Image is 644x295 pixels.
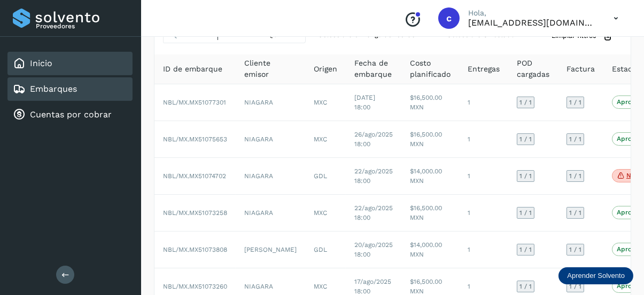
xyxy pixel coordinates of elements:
span: 17/ago/2025 18:00 [354,278,391,295]
span: POD cargadas [517,58,549,80]
a: Cuentas por cobrar [30,109,112,119]
span: Origen [314,63,337,75]
td: $14,000.00 MXN [401,158,459,195]
span: [DATE] 18:00 [354,94,375,111]
td: $16,500.00 MXN [401,84,459,121]
td: GDL [305,232,346,268]
td: MXC [305,195,346,232]
td: MXC [305,84,346,121]
span: 1 / 1 [569,136,581,142]
td: MXC [305,121,346,158]
td: $16,500.00 MXN [401,121,459,158]
span: NBL/MX.MX51073808 [163,246,227,253]
span: 22/ago/2025 18:00 [354,204,393,221]
span: Fecha de embarque [354,58,393,80]
span: NBL/MX.MX51077301 [163,99,226,106]
span: 26/ago/2025 18:00 [354,131,393,148]
p: Hola, [468,9,596,18]
td: $16,500.00 MXN [401,195,459,232]
span: NBL/MX.MX51074702 [163,172,226,180]
div: Embarques [7,77,133,101]
td: NIAGARA [236,121,305,158]
span: NBL/MX.MX51073258 [163,209,227,217]
td: [PERSON_NAME] [236,232,305,268]
span: Factura [567,63,595,75]
td: GDL [305,158,346,195]
span: Cliente emisor [244,58,297,80]
p: Proveedores [36,22,128,30]
a: Inicio [30,58,52,68]
span: 1 / 1 [519,136,532,142]
a: Embarques [30,84,77,94]
p: cobranza1@tmartin.mx [468,18,596,28]
div: Aprender Solvento [558,267,633,284]
span: 1 / 1 [519,210,532,216]
div: Inicio [7,52,133,75]
td: 1 [459,232,508,268]
td: NIAGARA [236,84,305,121]
span: Estado [612,63,637,75]
td: 1 [459,84,508,121]
td: NIAGARA [236,158,305,195]
td: NIAGARA [236,195,305,232]
span: 1 / 1 [519,173,532,179]
td: $14,000.00 MXN [401,232,459,268]
span: NBL/MX.MX51073260 [163,283,227,290]
span: 1 / 1 [569,99,581,106]
span: 1 / 1 [569,210,581,216]
td: 1 [459,195,508,232]
span: 22/ago/2025 18:00 [354,168,393,185]
span: Entregas [468,63,500,75]
span: ID de embarque [163,63,222,75]
span: 1 / 1 [519,246,532,253]
span: Costo planificado [410,58,451,80]
span: 1 / 1 [519,283,532,290]
span: NBL/MX.MX51075653 [163,135,227,143]
div: Cuentas por cobrar [7,103,133,126]
p: Aprender Solvento [567,272,625,280]
span: 20/ago/2025 18:00 [354,241,393,258]
span: 1 / 1 [519,99,532,106]
span: 1 / 1 [569,246,581,253]
span: 1 / 1 [569,283,581,290]
td: 1 [459,158,508,195]
span: 1 / 1 [569,173,581,179]
td: 1 [459,121,508,158]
